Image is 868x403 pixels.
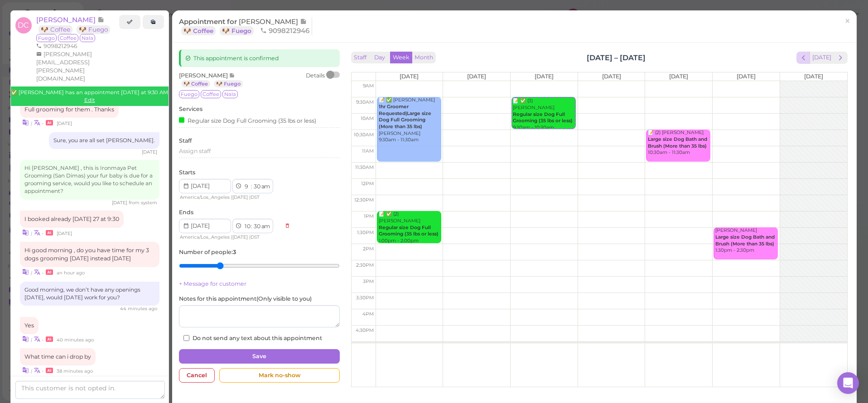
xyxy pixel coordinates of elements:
label: Ends [179,208,193,216]
div: What time can i drop by [20,348,96,365]
span: [DATE] [467,73,486,80]
span: 4:30pm [356,327,374,333]
span: [DATE] [804,73,823,80]
div: • [20,118,159,127]
label: Starts [179,168,195,177]
i: | [31,270,32,276]
span: 08/11/2025 03:38pm [57,120,72,126]
button: next [834,52,848,64]
span: DC [15,17,32,34]
span: DST [251,194,260,200]
span: [DATE] [232,234,248,240]
div: Cancel [179,368,215,383]
label: Do not send any text about this appointment [183,334,322,342]
span: America/Los_Angeles [180,234,230,240]
a: 🐶 Coffee [181,26,216,35]
button: [DATE] [810,52,834,64]
span: America/Los_Angeles [180,194,230,200]
span: 08/17/2025 11:52am [57,230,72,236]
button: Week [390,52,412,64]
div: This appointment is confirmed [179,49,340,67]
span: 08/17/2025 10:16am [112,200,129,206]
div: Hi [PERSON_NAME] , this is Ironmaya Pet Grooming (San Dimas) your fur baby is due for a grooming ... [20,160,159,200]
b: Large size Dog Bath and Brush (More than 35 lbs) [648,136,707,149]
a: 🐶 Coffee [181,80,210,87]
i: | [31,120,32,126]
label: Services [179,105,203,113]
div: Details [306,72,325,88]
span: 08/21/2025 08:46am [57,368,93,374]
button: Staff [351,52,369,64]
div: [PERSON_NAME] 1:30pm - 2:30pm [715,227,778,254]
span: DST [251,234,260,240]
div: Hi good morning , do you have time for my 3 dogs grooming [DATE] instead [DATE] [20,242,159,267]
span: [DATE] [737,73,756,80]
span: 4pm [362,311,374,317]
span: Confirmed [11,89,17,96]
a: Edit [84,97,95,103]
span: 11am [362,148,374,154]
span: [DATE] [535,73,554,80]
span: Note [300,17,307,26]
span: 3:30pm [356,295,374,301]
span: 12:30pm [354,197,374,203]
span: 12pm [361,181,374,187]
div: Good morning, we don’t have any openings [DATE], would [DATE] work for you? [20,282,159,306]
span: from system [129,200,157,206]
div: Mark no-show [219,368,340,383]
a: 🐶 Fuego [77,25,110,34]
span: [PERSON_NAME] has an appointment [DATE] at 9:30 AM [19,89,168,96]
div: Sure, you are all set [PERSON_NAME]. [49,132,159,149]
div: Yes [20,317,39,334]
a: 🐶 Fuego [214,80,243,87]
span: Nala [222,90,238,98]
b: Regular size Dog Full Grooming (35 lbs or less) [379,225,439,237]
span: 08/21/2025 08:40am [120,306,157,312]
div: • [20,267,159,277]
div: Full grooming for them . Thanks [20,101,119,118]
span: 9am [363,83,374,89]
span: 3pm [363,278,374,284]
i: | [31,230,32,236]
label: Staff [179,137,192,145]
b: Regular size Dog Full Grooming (35 lbs or less) [513,111,573,124]
label: Number of people : [179,248,236,256]
div: 📝 ✅ (2) [PERSON_NAME] 1:00pm - 2:00pm [378,211,441,244]
span: Note [229,72,235,79]
a: [PERSON_NAME] 🐶 Coffee 🐶 Fuego [36,15,115,34]
span: 2:30pm [356,262,374,268]
span: 1:30pm [357,230,374,235]
div: I booked already [DATE] 27 at 9:30 [20,211,124,228]
div: • [20,334,159,344]
div: 📝 (2) [PERSON_NAME] 10:30am - 11:30am [647,130,710,156]
div: • [20,365,159,375]
div: Appointment for [179,17,312,35]
span: Assign staff [179,148,211,154]
a: + Message for customer [179,280,246,287]
button: Month [412,52,436,64]
span: [DATE] [602,73,621,80]
b: 1hr Groomer Requested|Large size Dog Full Grooming (More than 35 lbs) [379,104,431,130]
a: 🐶 Fuego [220,26,254,35]
div: Regular size Dog Full Grooming (35 lbs or less) [179,115,316,125]
i: | [31,337,32,343]
span: 9098212946 [260,26,309,35]
button: Day [369,52,391,64]
input: Do not send any text about this appointment [183,335,189,341]
h2: [DATE] – [DATE] [587,53,646,63]
span: [PERSON_NAME] [36,15,97,24]
span: Note [97,15,104,24]
span: 08/21/2025 08:24am [57,270,85,276]
span: Fuego [36,34,57,42]
span: 08/11/2025 03:40pm [142,149,157,155]
li: 9098212946 [34,42,80,50]
div: 📝 ✅ (3) [PERSON_NAME] 9:30am - 10:30am [512,98,575,131]
span: Fuego [179,90,199,98]
label: Notes for this appointment ( Only visible to you ) [179,295,312,303]
span: [DATE] [232,194,248,200]
button: Save [179,349,340,364]
a: 🐶 Coffee [39,25,72,34]
span: Coffee [201,90,221,98]
div: | | [179,233,280,241]
b: Large size Dog Bath and Brush (More than 35 lbs) [715,234,775,247]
